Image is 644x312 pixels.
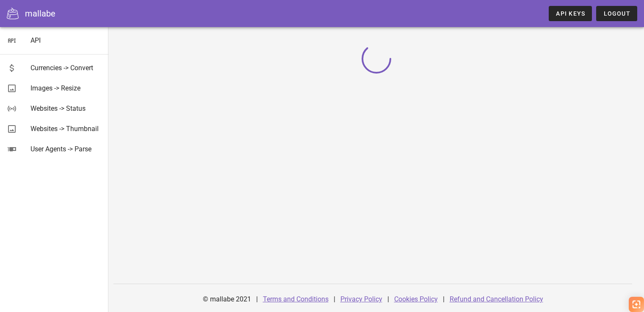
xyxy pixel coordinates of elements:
span: API Keys [556,10,585,17]
div: Images -> Resize [30,84,102,92]
a: Privacy Policy [340,295,382,303]
div: mallabe [25,7,55,20]
div: Websites -> Status [30,104,102,112]
div: | [387,289,389,309]
div: | [256,289,258,309]
a: Refund and Cancellation Policy [450,295,543,303]
a: Terms and Conditions [263,295,329,303]
div: | [334,289,335,309]
span: Logout [603,10,630,17]
a: Cookies Policy [394,295,438,303]
div: Currencies -> Convert [30,64,102,72]
div: Websites -> Thumbnail [30,125,102,133]
div: User Agents -> Parse [30,145,102,153]
div: API [30,36,102,44]
a: API Keys [549,6,592,21]
button: Logout [596,6,637,21]
div: | [443,289,445,309]
div: © mallabe 2021 [198,289,256,309]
